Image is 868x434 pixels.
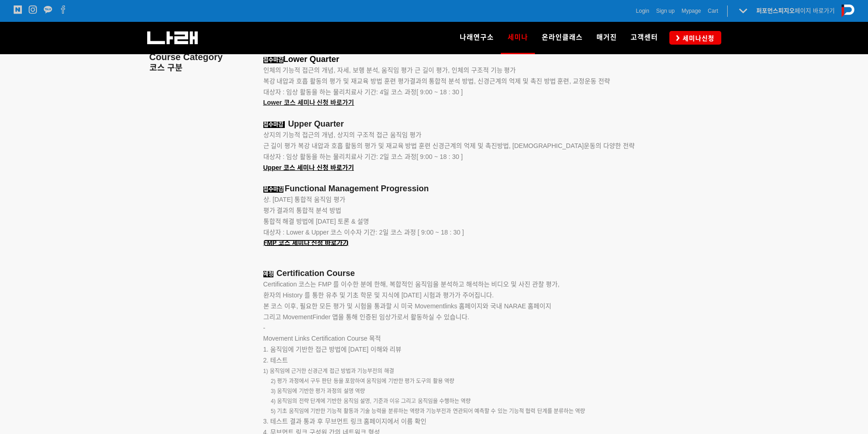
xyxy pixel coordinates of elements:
[508,30,528,45] span: 세미나
[263,99,354,106] a: Lower 코스 세미나 신청 바로가기
[263,418,427,425] span: 3. 테스트 결과 통과 후 무브먼트 링크 홈페이지에서 이름 확인
[263,218,370,225] span: 통합적 해결 방법에 [DATE] 토론 & 설명
[263,291,494,299] span: 환자의 History 를 통한 유추 및 기초 학문 및 지식에 [DATE] 시험과 평가가 주어집니다.
[263,99,354,106] span: Lower 코스 세미나 신청 바로가기
[263,346,402,353] span: 1. 움직임에 기반한 접근 방법에 [DATE] 이해와 리뷰
[631,33,658,41] span: 고객센터
[277,269,355,278] span: Certification Course
[263,271,273,277] span: 예정
[263,164,354,171] a: Upper 코스 세미나 신청 바로가기
[263,131,421,138] span: 상지의 기능적 접근의 개념, 상지의 구조적 접근 움직임 평가
[263,313,469,321] span: 그리고 MovementFinder 앱을 통해 인증된 임상가로서 활동하실 수 있습니다.
[149,52,223,62] span: Course Category
[263,57,283,63] span: 접수마감
[263,122,283,128] span: 접수마감
[263,207,342,214] span: 평가 결과의 통합적 분석 방법
[263,368,394,374] span: 1) 움직임에 근거한 신경근계 접근 방법과 기능부전의 해결
[263,239,349,246] u: FMP 코스 세미나 신청 바로가기
[756,7,795,14] strong: 퍼포먼스피지오
[263,335,381,342] span: Movement Links Certification Course 목적
[756,7,835,14] a: 퍼포먼스피지오페이지 바로가기
[263,142,635,149] span: 근 길이 평가 복강 내압과 호흡 활동의 평가 및 재교육 방법 훈련 신경근계의 억제 및 촉진방법, [DEMOGRAPHIC_DATA]운동의 다양한 전략
[263,408,586,414] span: 5) 기초 움직임에 기반한 기능적 활동과 기술 능력을 분류하는 역량과 기능부전과 연관되어 예측할 수 있는 기능적 협력 단계를 분류하는 역량
[263,66,516,74] span: 인체의 기능적 접근의 개념, 자세, 보행 분석, 움직임 평가 근 길이 평가, 인체의 구조적 기능 평가
[460,33,494,41] span: 나래연구소
[263,357,288,364] span: 2. 테스트
[149,63,183,72] span: 코스 구분
[708,6,718,15] a: Cart
[283,55,339,64] span: Lower Quarter
[263,196,346,203] span: 상. [DATE] 통합적 움직임 평가
[263,186,283,193] span: 접수마감
[682,6,701,15] a: Mypage
[669,31,721,44] a: 세미나신청
[263,281,560,288] span: Certification 코스는 FMP 를 이수한 분에 한해, 복합적인 움직임을 분석하고 해석하는 비디오 및 사진 관찰 평가,
[624,22,665,54] a: 고객센터
[590,22,624,54] a: 매거진
[263,77,611,85] span: 복강 내압과 호흡 활동의 평가 및 재교육 방법 훈련 평가결과의 통합적 분석 방법, 신경근계의 억제 및 촉진 방법 훈련, 교정운동 전략
[535,22,590,54] a: 온라인클래스
[636,6,649,15] a: Login
[263,378,454,384] span: 2) 평가 과정에서 구두 판단 등을 포함하여 움직임에 기반한 평가 도구의 활용 역량
[288,119,344,128] span: Upper Quarter
[501,22,535,54] a: 세미나
[656,6,675,15] a: Sign up
[263,88,463,96] span: 대상자 : 임상 활동을 하는 물리치료사 기간: 4일 코스 과정[ 9:00 ~ 18 : 30 ]
[263,388,365,394] span: 3) 움직임에 기반한 평가 과정의 설명 역량
[263,302,552,310] span: 본 코스 이후, 필요한 모든 평가 및 시험을 통과할 시 미국 Movementlinks 홈페이지와 국내 NARAE 홈페이지
[263,324,266,332] span: -
[285,184,429,193] span: Functional Management Progression
[263,153,463,160] span: 대상자 : 임상 활동을 하는 물리치료사 기간: 2일 코스 과정[ 9:00 ~ 18 : 30 ]
[263,229,464,236] span: 대상자 : Lower & Upper 코스 이수자 기간: 2일 코스 과정 [ 9:00 ~ 18 : 30 ]
[263,240,349,246] a: FMP 코스 세미나 신청 바로가기
[680,34,714,43] span: 세미나신청
[263,398,471,404] span: 4) 움직임의 전략 단계에 기반한 움직임 설명, 기준과 이유 그리고 움직임을 수행하는 역량
[453,22,501,54] a: 나래연구소
[542,33,583,41] span: 온라인클래스
[596,33,617,41] span: 매거진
